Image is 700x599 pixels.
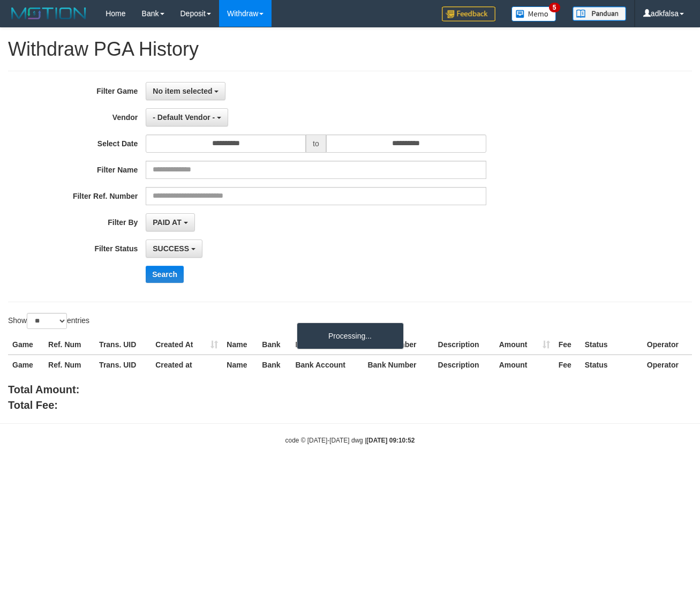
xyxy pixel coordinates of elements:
[291,335,363,355] th: Bank Account
[44,335,95,355] th: Ref. Num
[8,355,44,375] th: Game
[8,384,79,395] b: Total Amount:
[153,244,189,253] span: SUCCESS
[363,355,433,375] th: Bank Number
[222,335,258,355] th: Name
[44,355,95,375] th: Ref. Num
[146,239,202,258] button: SUCCESS
[258,355,291,375] th: Bank
[222,355,258,375] th: Name
[297,323,404,349] div: Processing...
[146,213,194,231] button: PAID AT
[366,437,415,444] strong: [DATE] 09:10:52
[643,355,692,375] th: Operator
[643,335,692,355] th: Operator
[8,5,89,21] img: MOTION_logo.png
[554,335,581,355] th: Fee
[291,355,363,375] th: Bank Account
[151,355,222,375] th: Created at
[153,113,215,122] span: - Default Vendor -
[153,87,212,95] span: No item selected
[8,39,692,60] h1: Withdraw PGA History
[581,355,643,375] th: Status
[434,355,495,375] th: Description
[306,134,326,153] span: to
[146,108,228,126] button: - Default Vendor -
[151,335,222,355] th: Created At
[95,355,151,375] th: Trans. UID
[581,335,643,355] th: Status
[285,437,415,444] small: code © [DATE]-[DATE] dwg |
[573,6,626,21] img: panduan.png
[258,335,291,355] th: Bank
[8,313,89,329] label: Show entries
[434,335,495,355] th: Description
[442,6,495,21] img: Feedback.jpg
[8,335,44,355] th: Game
[554,355,581,375] th: Fee
[495,335,554,355] th: Amount
[146,266,184,283] button: Search
[511,6,556,21] img: Button%20Memo.svg
[495,355,554,375] th: Amount
[146,82,225,100] button: No item selected
[8,399,58,411] b: Total Fee:
[27,313,67,329] select: Showentries
[153,218,181,227] span: PAID AT
[549,3,560,12] span: 5
[95,335,151,355] th: Trans. UID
